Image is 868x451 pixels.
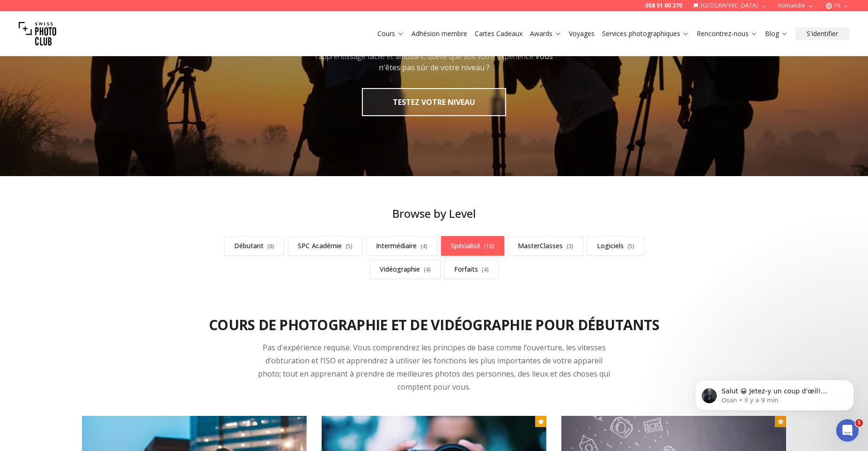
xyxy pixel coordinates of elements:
[202,206,666,221] h3: Browse by Level
[598,27,693,40] button: Services photographiques
[836,419,859,442] iframe: Intercom live chat
[377,29,404,38] a: Cours
[565,27,598,40] button: Voyages
[530,29,561,38] a: Awards
[475,29,522,38] a: Cartes Cadeaux
[258,342,610,392] span: Pas d'expérience requise. Vous comprendrez les principes de base comme l’ouverture, les vitesses ...
[508,236,583,256] a: MasterClasses(3)
[366,236,437,256] a: Intermédiaire(4)
[569,29,595,38] a: Voyages
[444,259,499,279] a: Forfaits(4)
[412,29,467,38] a: Adhésion membre
[370,259,441,279] a: Vidéographie(4)
[795,27,849,40] button: S'identifier
[288,236,362,256] a: SPC Académie(5)
[267,242,274,250] span: ( 8 )
[420,242,427,250] span: ( 4 )
[681,360,868,426] iframe: Intercom notifications message
[761,27,792,40] button: Blog
[602,29,689,38] a: Services photographiques
[224,236,284,256] a: Débutant(8)
[362,88,506,116] button: TESTEZ VOTRE NIVEAU
[19,15,56,52] img: Swiss photo club
[645,2,682,9] a: 058 51 00 270
[346,242,353,250] span: ( 5 )
[693,27,761,40] button: Rencontrez-nous
[441,236,504,256] a: Spécialisé(10)
[408,27,471,40] button: Adhésion membre
[697,29,758,38] a: Rencontrez-nous
[374,27,408,40] button: Cours
[627,242,634,250] span: ( 5 )
[424,266,431,274] span: ( 4 )
[471,27,526,40] button: Cartes Cadeaux
[566,242,574,250] span: ( 3 )
[482,266,489,274] span: ( 4 )
[765,29,788,38] a: Blog
[484,242,494,250] span: ( 10 )
[855,419,863,427] span: 1
[587,236,644,256] a: Logiciels(5)
[209,317,659,333] h2: Cours de photographie et de vidéographie pour débutants
[526,27,565,40] button: Awards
